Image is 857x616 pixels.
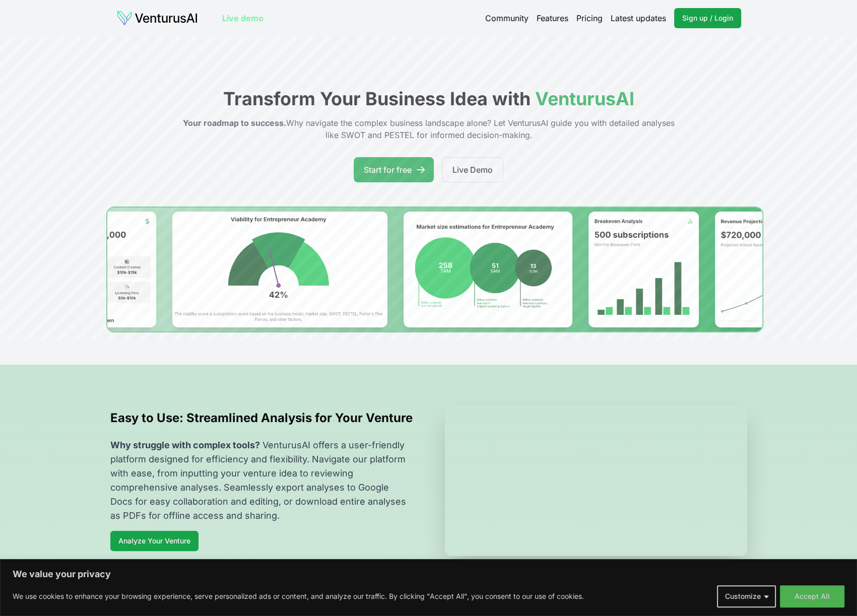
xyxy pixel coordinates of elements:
a: Sign up / Login [674,8,741,28]
a: Latest updates [611,12,666,24]
button: Accept All [780,585,844,607]
button: Customize [717,585,776,607]
h2: Easy to Use: Streamlined Analysis for Your Venture [110,410,413,426]
p: We use cookies to enhance your browsing experience, serve personalized ads or content, and analyz... [13,590,584,602]
p: We value your privacy [13,568,844,580]
a: Community [485,12,529,24]
a: Live demo [222,12,263,24]
a: Pricing [576,12,603,24]
span: Sign up / Login [682,13,733,23]
a: Features [537,12,568,24]
p: VenturusAI offers a user-friendly platform designed for efficiency and flexibility. Navigate our ... [110,438,413,523]
a: Analyze Your Venture [110,531,199,551]
span: Why struggle with complex tools? [110,440,260,450]
img: logo [116,10,198,26]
